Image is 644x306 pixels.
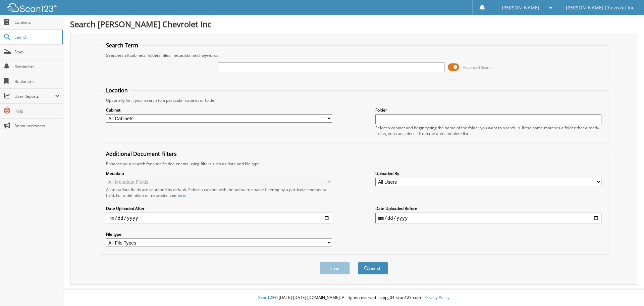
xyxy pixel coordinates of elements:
h1: Search [PERSON_NAME] Chevrolet Inc [70,18,637,30]
a: here [176,192,185,198]
label: Uploaded By [375,171,601,176]
span: Reminders [14,64,60,70]
div: All metadata fields are searched by default. Select a cabinet with metadata to enable filtering b... [106,187,332,198]
span: Scan123 [258,295,274,300]
legend: Additional Document Filters [103,150,180,158]
iframe: Chat Widget [610,274,644,306]
label: Folder [375,107,601,113]
span: Advanced Search [463,65,493,70]
label: File type [106,231,332,237]
span: [PERSON_NAME] [502,6,539,10]
span: Help [14,108,60,114]
legend: Search Term [103,42,142,49]
div: © [DATE]-[DATE] [DOMAIN_NAME]. All rights reserved | appg04-scan123-com | [63,290,644,306]
span: [PERSON_NAME] Chevrolet Inc [566,6,634,10]
button: Clear [320,262,350,274]
label: Metadata [106,171,332,176]
label: Cabinet [106,107,332,113]
span: Bookmarks [14,79,60,84]
span: User Reports [14,93,55,99]
input: start [106,213,332,223]
label: Date Uploaded After [106,206,332,211]
span: Scan [14,49,60,55]
span: Cabinets [14,19,60,25]
img: scan123-logo-white.svg [7,3,57,12]
div: Select a cabinet and begin typing the name of the folder you want to search in. If the name match... [375,125,601,136]
a: Privacy Policy [424,295,449,300]
label: Date Uploaded Before [375,206,601,211]
legend: Location [103,87,131,94]
div: Enhance your search for specific documents using filters such as date and file type. [103,161,605,167]
input: end [375,213,601,223]
button: Search [358,262,388,274]
div: Optionally limit your search to a particular cabinet or folder [103,97,605,103]
span: Announcements [14,123,60,129]
span: Search [14,34,59,40]
div: Searches all cabinets, folders, files, metadata, and keywords [103,52,605,58]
